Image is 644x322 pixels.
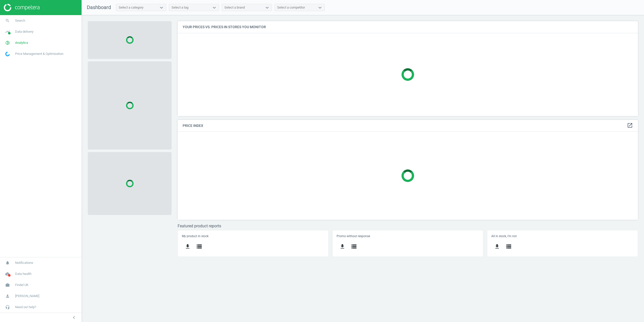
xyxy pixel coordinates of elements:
[224,5,245,10] div: Select a brand
[506,243,512,249] i: storage
[68,314,80,321] button: chevron_left
[15,272,31,276] span: Data health
[178,21,638,33] h4: Your prices vs. prices in stores you monitor
[3,291,12,301] i: person
[193,241,205,253] button: storage
[182,234,324,238] h5: My product in stock
[185,243,191,249] i: get_app
[503,241,514,253] button: storage
[337,241,348,253] button: get_app
[491,241,503,253] button: get_app
[339,243,345,249] i: get_app
[15,52,63,56] span: Price Management & Optimization
[87,4,111,10] span: Dashboard
[196,243,202,249] i: storage
[627,122,633,129] a: open_in_new
[4,4,39,11] img: ajHJNr6hYgQAAAAASUVORK5CYII=
[337,234,479,238] h5: Promo without response
[3,27,12,37] i: timeline
[348,241,360,253] button: storage
[3,269,12,279] i: cloud_done
[178,120,638,132] h4: Price Index
[15,283,28,287] span: Findel UK
[3,16,12,25] i: search
[3,302,12,312] i: headset_mic
[15,18,25,23] span: Search
[351,243,357,249] i: storage
[172,5,188,10] div: Select a tag
[5,52,10,56] img: wGWNvw8QSZomAAAAABJRU5ErkJggg==
[15,261,33,265] span: Notifications
[15,41,28,45] span: Analytics
[71,314,77,320] i: chevron_left
[178,224,638,228] h3: Featured product reports
[15,305,36,309] span: Need our help?
[494,243,500,249] i: get_app
[182,241,193,253] button: get_app
[627,122,633,128] i: open_in_new
[277,5,305,10] div: Select a competitor
[491,234,633,238] h5: All in stock, i'm not
[15,294,39,298] span: [PERSON_NAME]
[15,29,33,34] span: Data delivery
[3,258,12,268] i: notifications
[119,5,143,10] div: Select a category
[3,38,12,48] i: pie_chart_outlined
[3,280,12,290] i: work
